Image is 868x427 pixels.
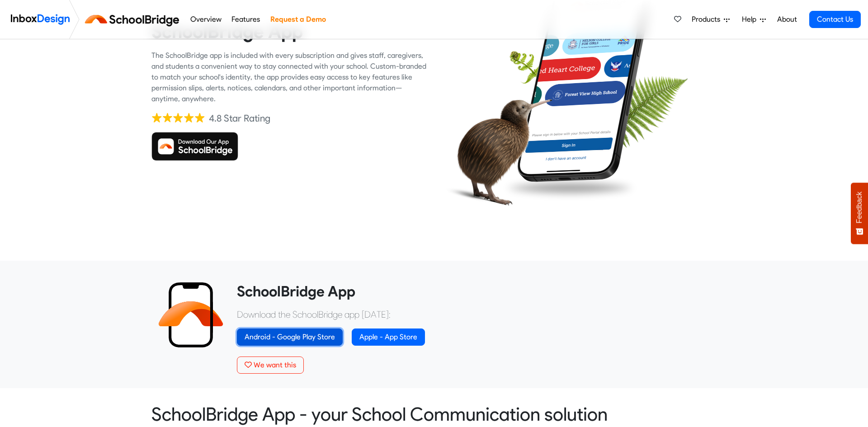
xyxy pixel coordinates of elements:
[151,50,427,104] div: The SchoolBridge app is included with every subscription and gives staff, caregivers, and student...
[500,173,639,203] img: shadow.png
[738,10,769,28] a: Help
[268,10,328,28] a: Request a Demo
[742,14,760,25] span: Help
[188,10,224,28] a: Overview
[237,308,710,321] p: Download the SchoolBridge app [DATE]:
[237,282,710,300] heading: SchoolBridge App
[237,357,304,374] button: We want this
[855,192,863,223] span: Feedback
[688,10,733,28] a: Products
[151,132,238,161] img: Download SchoolBridge App
[692,14,724,25] span: Products
[441,80,552,216] img: kiwi_bird.png
[209,112,270,125] div: 4.8 Star Rating
[229,10,263,28] a: Features
[237,328,343,346] a: Android - Google Play Store
[254,361,296,369] span: We want this
[809,11,861,28] a: Contact Us
[352,328,425,346] a: Apple - App Store
[83,9,185,30] img: schoolbridge logo
[158,282,223,347] img: 2022_01_13_icon_sb_app.svg
[151,403,717,426] heading: SchoolBridge App - your School Communication solution
[774,10,799,28] a: About
[851,183,868,244] button: Feedback - Show survey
